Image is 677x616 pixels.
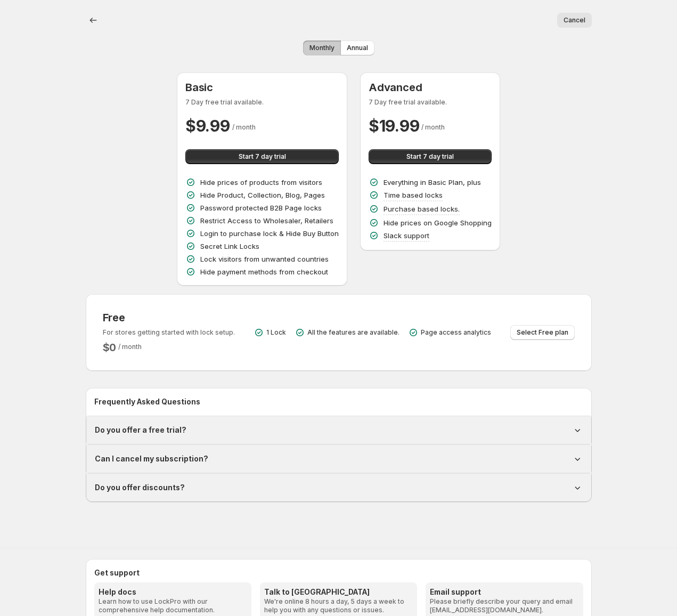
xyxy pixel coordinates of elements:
[384,230,429,241] p: Slack support
[185,98,339,107] p: 7 Day free trial available.
[200,177,322,188] p: Hide prices of products from visitors
[303,40,341,55] button: Monthly
[369,149,492,164] button: Start 7 day trial
[340,40,374,55] button: Annual
[86,13,101,28] button: Back
[430,587,578,597] h3: Email support
[239,152,286,161] span: Start 7 day trial
[384,204,460,214] p: Purchase based locks.
[347,44,368,52] span: Annual
[103,328,235,337] p: For stores getting started with lock setup.
[200,202,322,213] p: Password protected B2B Page locks
[264,597,413,614] p: We're online 8 hours a day, 5 days a week to help you with any questions or issues.
[200,190,325,200] p: Hide Product, Collection, Blog, Pages
[118,343,142,351] span: / month
[95,425,186,435] h1: Do you offer a free trial?
[517,328,568,337] span: Select Free plan
[421,328,491,337] p: Page access analytics
[309,44,335,52] span: Monthly
[95,482,185,493] h1: Do you offer discounts?
[200,254,329,264] p: Lock visitors from unwanted countries
[185,115,230,136] h2: $ 9.99
[185,149,339,164] button: Start 7 day trial
[369,81,492,94] h3: Advanced
[95,453,208,464] h1: Can I cancel my subscription?
[99,587,247,597] h3: Help docs
[384,217,492,228] p: Hide prices on Google Shopping
[185,81,339,94] h3: Basic
[266,328,286,337] p: 1 Lock
[430,597,578,614] p: Please briefly describe your query and email [EMAIL_ADDRESS][DOMAIN_NAME].
[384,190,443,200] p: Time based locks
[103,341,117,354] h2: $ 0
[406,152,454,161] span: Start 7 day trial
[369,98,492,107] p: 7 Day free trial available.
[510,325,575,340] button: Select Free plan
[103,311,235,324] h3: Free
[232,123,256,131] span: / month
[94,396,583,407] h2: Frequently Asked Questions
[200,266,328,277] p: Hide payment methods from checkout
[564,16,585,25] span: Cancel
[264,587,413,597] h3: Talk to [GEOGRAPHIC_DATA]
[369,115,419,136] h2: $ 19.99
[421,123,445,131] span: / month
[94,568,583,578] h2: Get support
[200,215,333,226] p: Restrict Access to Wholesaler, Retailers
[307,328,399,337] p: All the features are available.
[557,13,592,28] button: Cancel
[99,597,247,614] p: Learn how to use LockPro with our comprehensive help documentation.
[200,228,339,239] p: Login to purchase lock & Hide Buy Button
[200,241,259,252] p: Secret Link Locks
[384,177,481,188] p: Everything in Basic Plan, plus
